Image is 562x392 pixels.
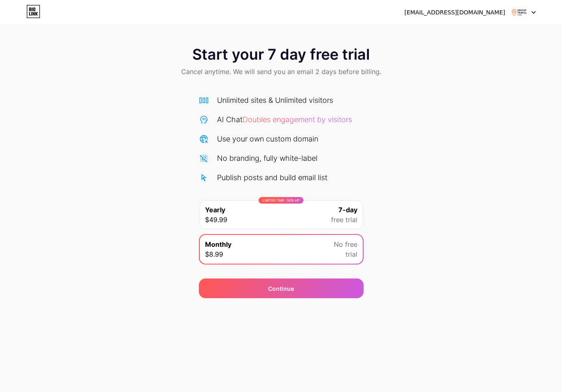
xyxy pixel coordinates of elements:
[217,172,327,183] div: Publish posts and build email list
[181,67,381,77] span: Cancel anytime. We will send you an email 2 days before billing.
[338,205,357,215] span: 7-day
[331,215,357,225] span: free trial
[192,46,370,63] span: Start your 7 day free trial
[205,215,227,225] span: $49.99
[404,8,505,17] div: [EMAIL_ADDRESS][DOMAIN_NAME]
[268,284,294,293] div: Continue
[205,239,231,249] span: Monthly
[217,133,318,144] div: Use your own custom domain
[243,115,352,124] span: Doubles engagement by visitors
[217,153,317,164] div: No branding, fully white-label
[205,249,223,259] span: $8.99
[259,197,303,204] div: LIMITED TIME : 50% off
[217,114,352,125] div: AI Chat
[345,249,357,259] span: trial
[217,95,333,106] div: Unlimited sites & Unlimited visitors
[511,5,527,20] img: grouptravel
[334,239,357,249] span: No free
[205,205,225,215] span: Yearly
